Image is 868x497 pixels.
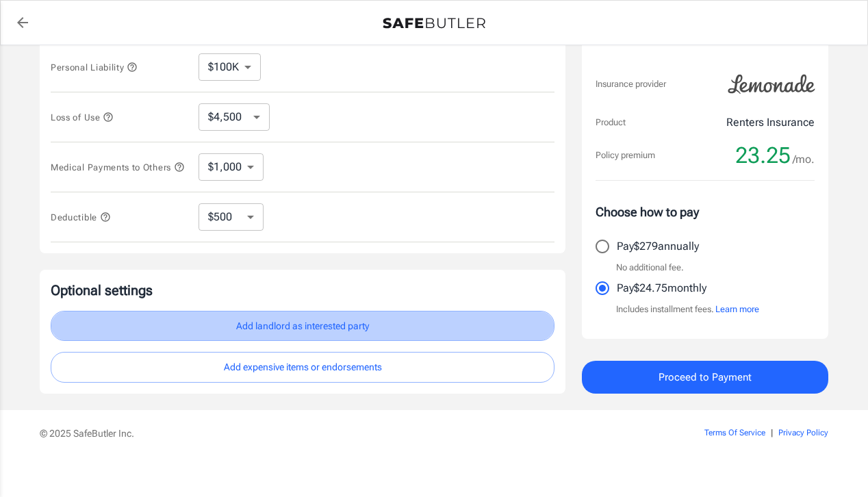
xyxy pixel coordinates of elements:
[596,77,666,91] p: Insurance provider
[659,368,752,386] span: Proceed to Payment
[51,281,554,300] p: Optional settings
[51,212,111,222] span: Deductible
[596,116,626,129] p: Product
[9,9,36,36] a: back to quotes
[51,159,185,175] button: Medical Payments to Others
[720,65,823,103] img: Lemonade
[704,428,765,437] a: Terms Of Service
[51,109,114,125] button: Loss of Use
[582,361,828,394] button: Proceed to Payment
[51,311,554,342] button: Add landlord as interested party
[51,59,138,75] button: Personal Liability
[383,18,485,29] img: Back to quotes
[793,150,815,169] span: /mo.
[51,209,111,225] button: Deductible
[616,303,759,316] p: Includes installment fees.
[596,149,655,162] p: Policy premium
[51,352,554,383] button: Add expensive items or endorsements
[51,112,114,123] span: Loss of Use
[51,62,138,73] span: Personal Liability
[51,162,185,173] span: Medical Payments to Others
[735,142,791,169] span: 23.25
[596,203,815,221] p: Choose how to pay
[40,426,627,440] p: © 2025 SafeButler Inc.
[617,238,699,255] p: Pay $279 annually
[726,114,815,131] p: Renters Insurance
[616,261,684,275] p: No additional fee.
[778,428,828,437] a: Privacy Policy
[715,303,759,316] button: Learn more
[771,428,773,437] span: |
[617,280,706,296] p: Pay $24.75 monthly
